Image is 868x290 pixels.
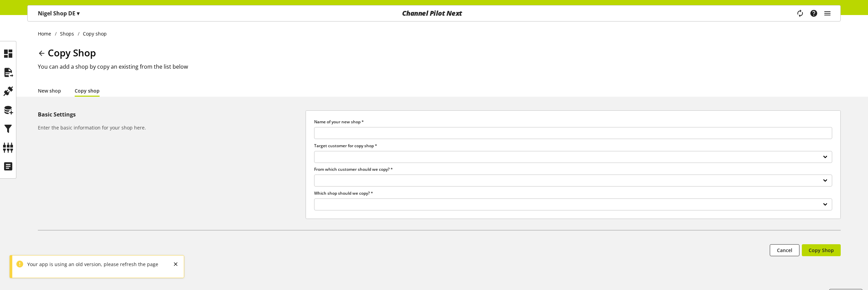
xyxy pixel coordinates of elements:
span: Which shop should we copy? * [314,190,373,196]
h5: Basic Settings [38,110,303,119]
span: Target customer for copy shop * [314,143,377,149]
button: Copy Shop [802,244,841,256]
span: Cancel [777,247,792,254]
span: Name of your new shop * [314,119,364,125]
a: Copy shop [75,87,100,94]
a: Shops [57,30,78,37]
span: Copy Shop [48,46,96,59]
a: Home [38,30,55,37]
nav: main navigation [27,5,841,22]
span: ▾ [77,10,79,17]
div: Your app is using an old version, please refresh the page [24,261,158,268]
h6: Enter the basic information for your shop here. [38,124,303,131]
span: Copy Shop [809,247,834,254]
a: New shop [38,87,61,94]
a: Cancel [770,244,799,256]
span: From which customer should we copy? * [314,166,393,172]
p: Nigel Shop DE [38,9,79,17]
h2: You can add a shop by copy an existing from the list below [38,63,841,71]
